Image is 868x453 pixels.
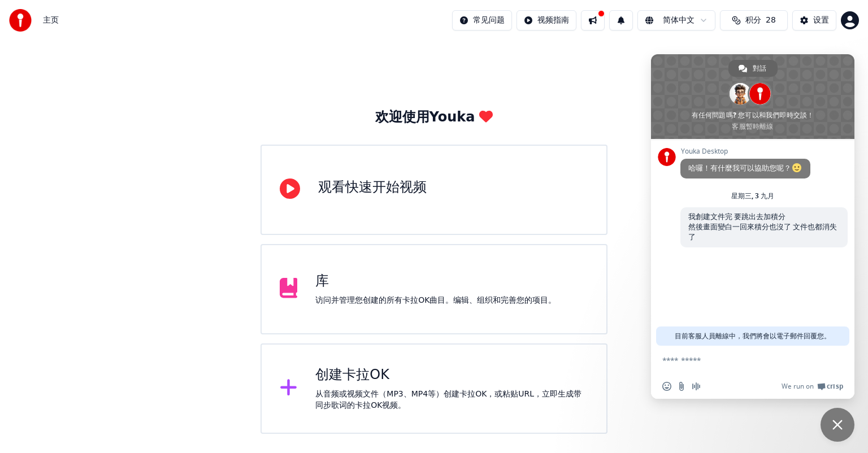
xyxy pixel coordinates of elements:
[731,193,774,199] div: 星​期三, 3 九月
[792,10,836,31] button: 设置
[680,147,810,155] span: Youka Desktop
[766,15,776,26] span: 28
[9,9,32,32] img: youka
[675,326,831,346] span: 目前客服人員離線中，我們將會以電子郵件回覆您。
[813,15,829,26] div: 设置
[688,163,802,173] span: 哈囉！有什麼我可以協助您呢？
[315,366,588,384] div: 创建卡拉OK
[43,15,59,26] nav: breadcrumb
[662,382,671,391] span: 插入表情符號
[315,389,588,411] div: 从音频或视频文件（MP3、MP4等）创建卡拉OK，或粘贴URL，立即生成带同步歌词的卡拉OK视频。
[728,60,778,77] a: 對話
[782,382,814,391] span: We run on
[745,15,761,26] span: 积分
[315,272,556,290] div: 库
[43,15,59,26] span: 主页
[452,10,512,31] button: 常见问题
[315,295,556,306] div: 访问并管理您创建的所有卡拉OK曲目。编辑、组织和完善您的项目。
[753,60,766,77] span: 對話
[375,108,493,127] div: 欢迎使用Youka
[782,382,843,391] a: We run onCrisp
[677,382,686,391] span: 傳送檔案
[517,10,576,31] button: 视频指南
[827,382,843,391] span: Crisp
[318,178,427,197] div: 观看快速开始视频
[720,10,788,31] button: 积分28
[821,408,854,442] a: 關閉聊天
[688,212,837,242] span: 我創建文件完 要跳出去加積分 然後畫面變白一回來積分也沒了 文件也都消失了
[662,346,821,374] textarea: 輸入您的訊息 ...
[692,382,701,391] span: 錄製語音消息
